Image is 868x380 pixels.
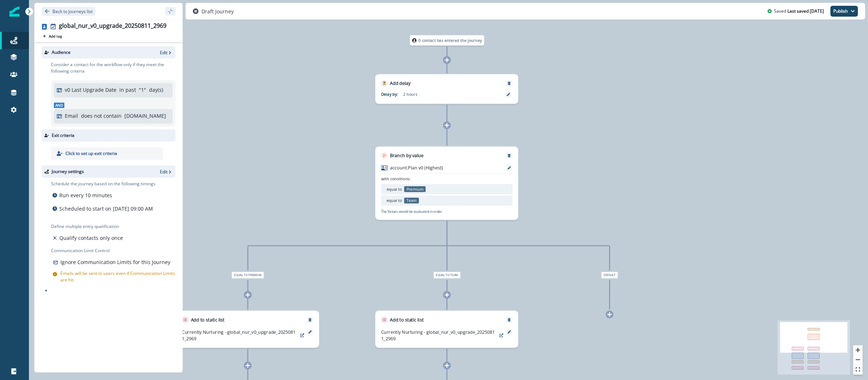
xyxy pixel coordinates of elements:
p: equal to [387,186,402,192]
div: 0 contact has entered the journey [393,35,501,45]
div: equal to Team [393,272,501,278]
span: equal to Premium [231,272,264,278]
div: Default [556,272,663,278]
p: Define multiple entry qualification [51,223,124,230]
button: zoom in [853,345,863,355]
img: Inflection [9,7,20,17]
button: zoom out [853,355,863,365]
p: Qualify contacts only once [59,234,123,242]
p: Schedule the journey based on the following timings [51,181,156,187]
button: fit view [853,365,863,375]
button: sidebar collapse toggle [165,7,175,16]
p: Currently Nurturing - global_nur_v0_upgrade_20250811_2969 [381,329,495,342]
button: Remove [505,81,514,85]
p: Currently Nurturing - global_nur_v0_upgrade_20250811_2969 [182,329,295,342]
p: 2 hours [403,91,473,97]
button: Edit [160,169,173,175]
p: in past [119,86,136,94]
button: Publish [830,6,858,17]
button: preview [298,331,307,340]
p: Edit [160,49,167,56]
div: Add delayRemoveDelay by:2 hours [375,74,518,104]
p: 0 contact has entered the journey [418,38,482,43]
p: Emails will be sent to users even if Communication Limits are hit. [60,270,175,283]
p: Add to static list [390,316,424,323]
p: Run every 10 minutes [59,191,112,199]
span: And [54,103,64,108]
button: Go back [42,7,95,16]
p: equal to [387,198,402,203]
p: does not contain [81,112,122,120]
p: Branch by value [390,152,423,159]
p: Audience [52,49,71,56]
button: Remove [505,154,514,157]
p: Exit criteria [52,132,75,139]
p: Back to journeys list [52,8,93,14]
button: Remove [306,318,315,322]
p: Click to set up exit criteria [65,150,117,157]
p: Consider a contact for the workflow only if they meet the following criteria [51,61,175,74]
p: Add tag [49,34,62,38]
p: The Values would be evaluated in order. [381,209,443,214]
g: Edge from e6bba1fa-7fed-491e-a362-0c359708b08b to node-edge-label005bef96-5f53-4caa-a183-8a54d8da... [248,221,447,271]
p: day(s) [149,86,163,94]
p: Draft journey [201,8,234,15]
p: Email [65,112,78,120]
span: Default [601,272,618,278]
g: Edge from e6bba1fa-7fed-491e-a362-0c359708b08b to node-edge-labele79b23b4-f240-4b56-9a7b-423011be... [447,221,610,271]
button: Add tag [42,33,63,39]
p: Team [404,198,419,203]
p: account.Plan v0 (Highest) [390,165,443,171]
p: Saved [774,8,786,14]
button: Remove [505,318,514,322]
span: equal to Team [433,272,460,278]
button: Edit [160,49,173,56]
div: Branch by valueRemoveaccount.Plan v0 (Highest)with conditions:equal to Premiumequal to TeamThe Va... [375,146,518,220]
p: Ignore Communication Limits for this Journey [60,258,170,266]
p: Delay by: [381,91,404,97]
p: v0 Last Upgrade Date [65,86,116,94]
p: " 1 " [139,86,146,94]
p: [DOMAIN_NAME] [124,112,166,120]
p: Edit [160,169,167,175]
button: preview [497,331,506,340]
p: Premium [404,186,425,192]
div: global_nur_v0_upgrade_20250811_2969 [59,22,166,30]
p: Add delay [390,80,410,86]
p: Add to static list [191,316,225,323]
p: Last saved [DATE] [787,8,824,14]
p: Communication Limit Control [51,247,175,254]
p: Journey settings [52,168,84,175]
p: with conditions: [381,176,411,182]
div: Add to static listRemoveCurrently Nurturing - global_nur_v0_upgrade_20250811_2969preview [176,311,319,348]
div: equal to Premium [194,272,301,278]
div: Add to static listRemoveCurrently Nurturing - global_nur_v0_upgrade_20250811_2969preview [375,311,518,348]
p: Scheduled to start on [DATE] 09:00 AM [59,205,153,212]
